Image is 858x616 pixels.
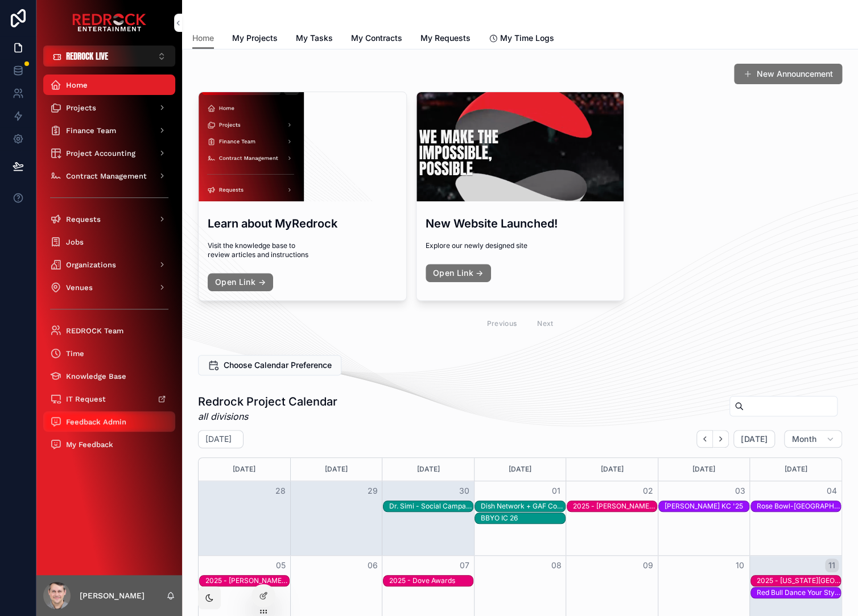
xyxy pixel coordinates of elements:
[476,458,564,481] div: [DATE]
[757,576,840,585] div: 2025 - [US_STATE][GEOGRAPHIC_DATA][DEMOGRAPHIC_DATA]
[784,430,842,448] button: Month
[66,171,147,181] span: Contract Management
[351,32,402,44] span: My Contracts
[696,430,713,448] button: Back
[208,215,397,232] h3: Learn about MyRedrock
[825,484,839,498] button: 04
[224,359,332,371] span: Choose Calendar Preference
[420,32,471,44] span: My Requests
[641,484,655,498] button: 02
[481,514,564,523] div: BBYO IC 26
[66,349,84,358] span: Time
[198,355,341,375] button: Choose Calendar Preference
[665,502,748,511] div: [PERSON_NAME] KC '25
[66,103,96,113] span: Projects
[198,410,337,423] em: all divisions
[43,97,175,118] a: Projects
[43,411,175,432] a: Feedback Admin
[198,394,337,410] h1: Redrock Project Calendar
[66,417,126,427] span: Feedback Admin
[733,559,747,572] button: 10
[66,80,88,90] span: Home
[366,559,379,572] button: 06
[232,32,278,44] span: My Projects
[500,32,554,44] span: My Time Logs
[366,484,379,498] button: 29
[66,371,126,381] span: Knowledge Base
[205,576,289,586] div: 2025 - Harper Collins Rise and Renew Marketing
[791,434,816,444] span: Month
[43,343,175,363] a: Time
[420,28,471,51] a: My Requests
[296,28,333,51] a: My Tasks
[550,484,563,498] button: 01
[66,326,123,336] span: REDROCK Team
[665,501,748,511] div: Chappell Roan KC '25
[573,502,657,511] div: 2025 - [PERSON_NAME][GEOGRAPHIC_DATA]
[205,433,232,445] h2: [DATE]
[416,92,625,301] a: New Website Launched!Explore our newly designed siteOpen Link →
[43,120,175,140] a: Finance Team
[757,502,840,511] div: Rose Bowl-[GEOGRAPHIC_DATA]-[GEOGRAPHIC_DATA]
[733,430,775,448] button: [DATE]
[457,484,471,498] button: 30
[43,366,175,386] a: Knowledge Base
[292,458,381,481] div: [DATE]
[43,231,175,252] a: Jobs
[208,273,273,291] a: Open Link →
[550,559,563,572] button: 08
[389,576,473,586] div: 2025 - Dove Awards
[43,254,175,275] a: Organizations
[66,260,116,270] span: Organizations
[734,64,842,84] button: New Announcement
[426,241,615,250] span: Explore our newly designed site
[274,484,287,498] button: 28
[573,501,657,511] div: 2025 - Faulkner University
[43,209,175,229] a: Requests
[481,502,564,511] div: Dish Network + GAF Commercial 2025
[205,576,289,585] div: 2025 - [PERSON_NAME] [PERSON_NAME] Rise and Renew Marketing
[752,458,840,481] div: [DATE]
[43,75,175,95] a: Home
[66,126,116,135] span: Finance Team
[66,283,93,292] span: Venues
[757,588,840,597] div: Red Bull Dance Your Style – World Final ’25
[43,320,175,341] a: REDROCK Team
[568,458,656,481] div: [DATE]
[66,394,106,404] span: IT Request
[757,576,840,586] div: 2025 - Colorado Christian Academy
[43,434,175,454] a: My Feedback
[713,430,729,448] button: Next
[208,241,397,259] span: Visit the knowledge base to review articles and instructions
[232,28,278,51] a: My Projects
[43,46,175,67] button: Select Button
[825,559,839,572] button: 11
[660,458,748,481] div: [DATE]
[43,388,175,409] a: IT Request
[389,576,473,585] div: 2025 - Dove Awards
[43,277,175,297] a: Venues
[200,458,288,481] div: [DATE]
[489,28,554,51] a: My Time Logs
[66,50,108,62] span: REDROCK LIVE
[389,502,473,511] div: Dr. Simi - Social Campaign
[66,214,101,224] span: Requests
[43,143,175,163] a: Project Accounting
[66,148,135,158] span: Project Accounting
[351,28,402,51] a: My Contracts
[80,590,145,601] p: [PERSON_NAME]
[199,92,406,201] div: Screenshot-2025-08-19-at-2.09.49-PM.png
[192,28,214,49] a: Home
[741,434,768,444] span: [DATE]
[641,559,655,572] button: 09
[72,14,146,32] img: App logo
[481,513,564,523] div: BBYO IC 26
[757,501,840,511] div: Rose Bowl-UCLA-Penn State
[274,559,287,572] button: 05
[66,237,84,247] span: Jobs
[192,32,214,44] span: Home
